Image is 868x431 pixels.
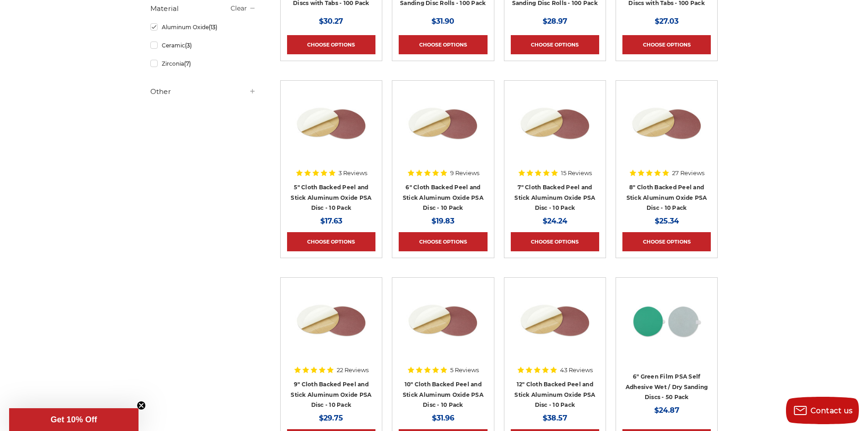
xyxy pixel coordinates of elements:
span: 27 Reviews [672,170,704,176]
a: 10" Cloth Backed Peel and Stick Aluminum Oxide PSA Disc - 10 Pack [403,381,483,408]
span: $24.24 [543,217,567,225]
span: 43 Reviews [560,367,593,373]
a: Ceramic [150,37,256,53]
span: Contact us [811,406,853,415]
button: Close teaser [137,401,146,410]
span: $24.87 [654,406,679,415]
a: Choose Options [399,232,487,251]
span: 15 Reviews [561,170,592,176]
span: $19.83 [431,217,454,225]
h5: Other [150,86,256,97]
a: Choose Options [511,232,599,251]
span: $28.97 [543,17,567,26]
a: Choose Options [511,35,599,54]
a: Choose Options [399,35,487,54]
span: $25.34 [655,217,679,225]
a: Aluminum Oxide [150,19,256,35]
span: $31.90 [431,17,454,26]
span: $38.57 [543,414,567,422]
h5: Material [150,3,256,14]
img: 10 inch Aluminum Oxide PSA Sanding Disc with Cloth Backing [406,284,479,357]
img: 6-inch 600-grit green film PSA disc with green polyester film backing for metal grinding and bare... [630,284,703,357]
img: 8 inch Aluminum Oxide PSA Sanding Disc with Cloth Backing [630,87,703,160]
span: $17.63 [320,217,342,225]
a: 6" Green Film PSA Self Adhesive Wet / Dry Sanding Discs - 50 Pack [626,373,708,400]
span: 22 Reviews [337,367,369,373]
img: 12 inch Aluminum Oxide PSA Sanding Disc with Cloth Backing [519,284,591,357]
span: 5 Reviews [450,367,479,373]
span: 3 Reviews [339,170,367,176]
a: Choose Options [622,232,711,251]
span: $27.03 [655,17,678,26]
a: 5 inch Aluminum Oxide PSA Sanding Disc with Cloth Backing [287,87,375,176]
a: Clear [231,4,247,12]
span: $30.27 [319,17,343,26]
a: 6-inch 600-grit green film PSA disc with green polyester film backing for metal grinding and bare... [622,284,711,373]
span: (13) [209,24,217,31]
a: 9" Cloth Backed Peel and Stick Aluminum Oxide PSA Disc - 10 Pack [291,381,371,408]
span: (7) [184,60,191,67]
a: 8 inch Aluminum Oxide PSA Sanding Disc with Cloth Backing [622,87,711,176]
a: 12 inch Aluminum Oxide PSA Sanding Disc with Cloth Backing [511,284,599,373]
span: (3) [185,42,192,49]
a: 7" Cloth Backed Peel and Stick Aluminum Oxide PSA Disc - 10 Pack [514,184,595,211]
a: 10 inch Aluminum Oxide PSA Sanding Disc with Cloth Backing [399,284,487,373]
img: 9 inch Aluminum Oxide PSA Sanding Disc with Cloth Backing [295,284,368,357]
a: 6 inch Aluminum Oxide PSA Sanding Disc with Cloth Backing [399,87,487,176]
span: Get 10% Off [51,415,97,424]
span: 9 Reviews [450,170,479,176]
a: 7 inch Aluminum Oxide PSA Sanding Disc with Cloth Backing [511,87,599,176]
img: 7 inch Aluminum Oxide PSA Sanding Disc with Cloth Backing [519,87,591,160]
a: 9 inch Aluminum Oxide PSA Sanding Disc with Cloth Backing [287,284,375,373]
button: Contact us [786,397,859,424]
a: Choose Options [622,35,711,54]
img: 6 inch Aluminum Oxide PSA Sanding Disc with Cloth Backing [406,87,479,160]
a: 12" Cloth Backed Peel and Stick Aluminum Oxide PSA Disc - 10 Pack [514,381,595,408]
a: 6" Cloth Backed Peel and Stick Aluminum Oxide PSA Disc - 10 Pack [403,184,483,211]
span: $29.75 [319,414,343,422]
a: Choose Options [287,232,375,251]
span: $31.96 [432,414,454,422]
a: Zirconia [150,56,256,72]
a: Choose Options [287,35,375,54]
img: 5 inch Aluminum Oxide PSA Sanding Disc with Cloth Backing [295,87,368,160]
div: Get 10% OffClose teaser [9,408,139,431]
a: 8" Cloth Backed Peel and Stick Aluminum Oxide PSA Disc - 10 Pack [627,184,707,211]
a: 5" Cloth Backed Peel and Stick Aluminum Oxide PSA Disc - 10 Pack [291,184,371,211]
